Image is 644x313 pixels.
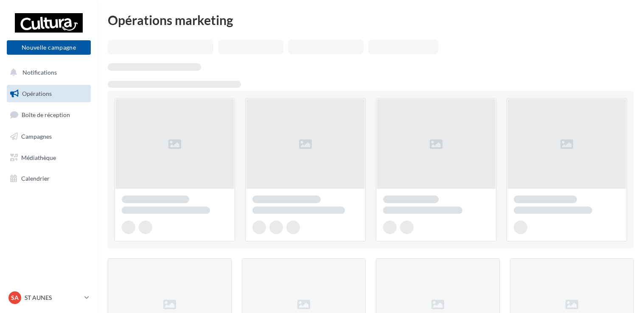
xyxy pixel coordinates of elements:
span: Notifications [22,69,57,76]
a: Campagnes [5,128,92,145]
span: SA [11,293,19,302]
a: Médiathèque [5,149,92,167]
span: Campagnes [21,133,52,140]
a: Calendrier [5,170,92,187]
button: Notifications [5,64,89,81]
a: SA ST AUNES [7,290,91,306]
button: Nouvelle campagne [7,40,91,55]
span: Médiathèque [21,154,56,161]
span: Boîte de réception [22,111,70,118]
a: Opérations [5,85,92,103]
p: ST AUNES [25,293,81,302]
a: Boîte de réception [5,106,92,124]
span: Calendrier [21,175,50,182]
div: Opérations marketing [108,14,634,26]
span: Opérations [22,90,52,97]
